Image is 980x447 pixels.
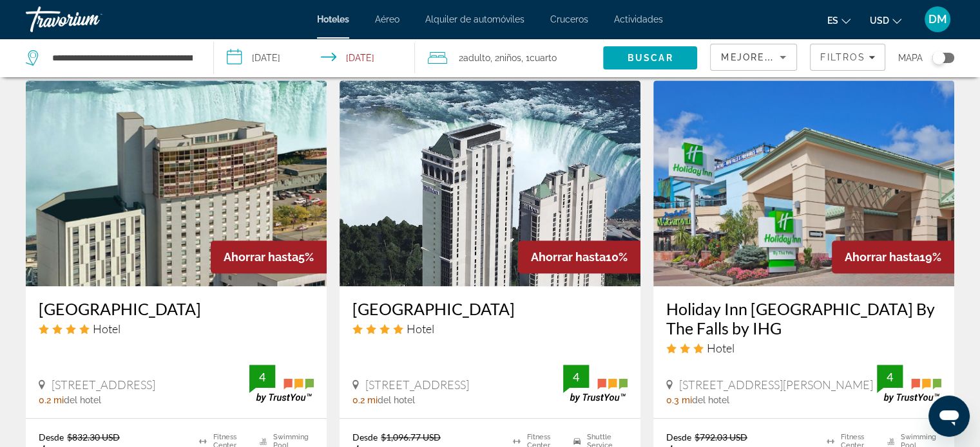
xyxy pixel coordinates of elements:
[26,3,155,36] a: Travorium
[707,341,735,355] span: Hotel
[721,50,786,65] mat-select: Sort by
[407,322,434,336] span: Hotel
[827,15,838,26] span: es
[563,365,628,403] img: TrustYou guest rating badge
[39,299,314,318] a: [GEOGRAPHIC_DATA]
[39,395,64,405] span: 0.2 mi
[378,395,415,405] span: del hotel
[666,432,691,442] span: Desde
[425,14,524,24] a: Alquiler de automóviles
[877,365,941,403] img: TrustYou guest rating badge
[52,378,155,392] span: [STREET_ADDRESS]
[39,432,64,442] span: Desde
[563,369,589,385] div: 4
[459,49,490,67] span: 2
[928,13,947,26] span: DM
[39,322,314,336] div: 4 star Hotel
[870,11,901,30] button: Change currency
[928,396,970,437] iframe: Button to launch messaging window
[898,49,923,67] span: Mapa
[679,378,873,392] span: [STREET_ADDRESS][PERSON_NAME]
[365,378,469,392] span: [STREET_ADDRESS]
[845,250,919,264] span: Ahorrar hasta
[340,80,640,286] img: Hilton Niagara Falls Fallsview Hotel & Suites
[352,432,378,442] span: Desde
[921,6,954,33] button: User Menu
[923,52,954,64] button: Toggle map
[810,44,885,71] button: Filters
[67,432,120,442] del: $832.30 USD
[214,39,415,77] button: Select check in and out date
[614,14,663,24] a: Actividades
[352,395,378,405] span: 0.2 mi
[224,250,298,264] span: Ahorrar hasta
[550,14,588,24] a: Cruceros
[653,80,954,286] img: Holiday Inn Niagara Falls By The Falls by IHG
[666,299,941,338] a: Holiday Inn [GEOGRAPHIC_DATA] By The Falls by IHG
[499,53,521,63] span: Niños
[352,322,628,336] div: 4 star Hotel
[26,80,327,286] img: Wyndham Grand Fallsview Hotel
[832,241,954,273] div: 19%
[666,395,692,405] span: 0.3 mi
[518,241,640,273] div: 10%
[93,322,120,336] span: Hotel
[415,39,603,77] button: Travelers: 2 adults, 2 children
[51,48,194,68] input: Search hotel destination
[490,49,521,67] span: , 2
[870,15,889,26] span: USD
[463,53,490,63] span: Adulto
[692,395,729,405] span: del hotel
[249,369,275,385] div: 4
[877,369,903,385] div: 4
[827,11,850,30] button: Change language
[249,365,314,403] img: TrustYou guest rating badge
[211,241,327,273] div: 5%
[695,432,747,442] del: $792.03 USD
[352,299,628,318] a: [GEOGRAPHIC_DATA]
[721,52,850,62] span: Mejores descuentos
[666,341,941,355] div: 3 star Hotel
[628,53,673,63] span: Buscar
[317,14,349,24] a: Hoteles
[64,395,101,405] span: del hotel
[531,250,606,264] span: Ahorrar hasta
[375,14,399,24] a: Aéreo
[381,432,441,442] del: $1,096.77 USD
[521,49,557,67] span: , 1
[530,53,557,63] span: Cuarto
[603,46,697,69] button: Search
[820,52,865,62] span: Filtros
